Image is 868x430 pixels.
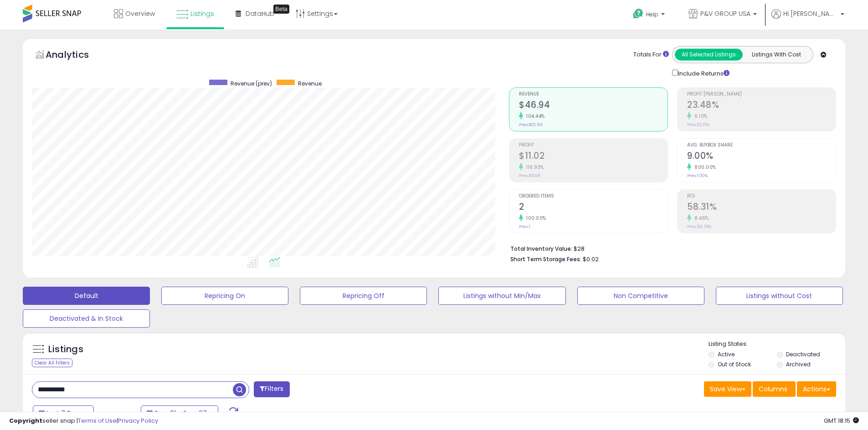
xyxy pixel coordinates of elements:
[23,287,150,305] button: Default
[687,122,709,127] small: Prev: 22.13%
[687,194,836,199] span: ROI
[797,381,836,397] button: Actions
[510,255,581,263] b: Short Term Storage Fees:
[273,5,289,14] div: Tooltip anchor
[687,173,708,178] small: Prev: 1.00%
[687,100,836,112] h2: 23.48%
[771,9,844,30] a: Hi [PERSON_NAME]
[510,243,829,253] li: $28
[9,417,158,425] div: seller snap | |
[9,416,42,425] strong: Copyright
[78,416,117,425] a: Terms of Use
[687,151,836,163] h2: 9.00%
[687,224,711,229] small: Prev: 53.76%
[716,287,843,305] button: Listings without Cost
[577,287,704,305] button: Non Competitive
[46,409,82,418] span: Last 7 Days
[646,10,658,18] span: Help
[141,405,218,421] button: Sep-01 - Sep-07
[118,416,158,425] a: Privacy Policy
[633,51,669,59] div: Totals For
[190,9,214,18] span: Listings
[254,381,289,397] button: Filters
[519,100,668,112] h2: $46.94
[46,48,107,63] h5: Analytics
[519,202,668,214] h2: 2
[523,113,545,120] small: 104.44%
[48,343,83,356] h5: Listings
[742,49,810,61] button: Listings With Cost
[154,409,207,418] span: Sep-01 - Sep-07
[786,360,811,368] label: Archived
[510,245,572,253] b: Total Inventory Value:
[783,9,838,18] span: Hi [PERSON_NAME]
[33,405,94,421] button: Last 7 Days
[704,381,751,397] button: Save View
[519,92,668,97] span: Revenue
[687,202,836,214] h2: 58.31%
[786,350,820,358] label: Deactivated
[583,255,599,263] span: $0.02
[626,1,674,30] a: Help
[246,9,274,18] span: DataHub
[687,143,836,148] span: Avg. Buybox Share
[691,215,709,222] small: 8.46%
[519,224,530,229] small: Prev: 1
[32,359,72,367] div: Clear All Filters
[665,68,740,78] div: Include Returns
[125,9,155,18] span: Overview
[519,143,668,148] span: Profit
[691,164,716,171] small: 800.00%
[300,287,427,305] button: Repricing Off
[700,9,750,18] span: P&V GROUP USA
[718,360,751,368] label: Out of Stock
[824,416,859,425] span: 2025-09-15 18:15 GMT
[438,287,565,305] button: Listings without Min/Max
[231,80,272,87] span: Revenue (prev)
[95,410,137,418] span: Compared to:
[298,80,322,87] span: Revenue
[675,49,743,61] button: All Selected Listings
[519,151,668,163] h2: $11.02
[519,173,540,178] small: Prev: $5.08
[691,113,708,120] small: 6.10%
[523,164,544,171] small: 116.93%
[23,309,150,328] button: Deactivated & In Stock
[709,340,845,349] p: Listing States:
[519,194,668,199] span: Ordered Items
[632,8,644,20] i: Get Help
[161,287,288,305] button: Repricing On
[718,350,734,358] label: Active
[753,381,796,397] button: Columns
[759,384,787,394] span: Columns
[523,215,546,222] small: 100.00%
[687,92,836,97] span: Profit [PERSON_NAME]
[519,122,543,127] small: Prev: $22.96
